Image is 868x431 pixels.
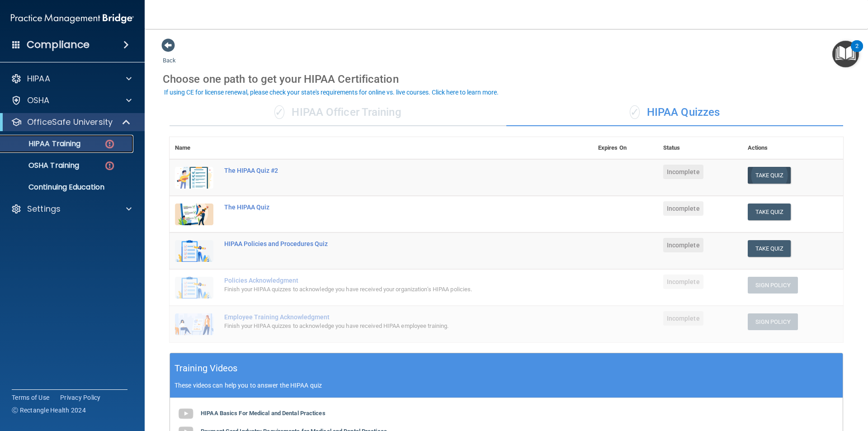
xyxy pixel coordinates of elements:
button: Sign Policy [748,277,798,294]
span: Incomplete [663,238,703,252]
b: HIPAA Basics For Medical and Dental Practices [201,410,325,417]
div: If using CE for license renewal, please check your state's requirements for online vs. live cours... [164,89,499,95]
p: Settings [27,204,61,214]
div: Employee Training Acknowledgment [224,313,547,321]
button: Sign Policy [748,313,798,330]
span: Incomplete [663,275,703,289]
div: The HIPAA Quiz [224,204,547,211]
th: Name [170,137,219,159]
th: Expires On [593,137,658,159]
button: Open Resource Center, 2 new notifications [832,41,859,67]
a: Privacy Policy [60,393,101,402]
span: ✓ [630,105,640,119]
div: Choose one path to get your HIPAA Certification [163,66,850,92]
h4: Compliance [27,38,90,51]
h5: Training Videos [175,360,238,376]
p: Continuing Education [6,183,129,192]
button: If using CE for license renewal, please check your state's requirements for online vs. live cours... [163,88,500,97]
div: 2 [855,46,859,58]
a: OSHA [11,95,132,106]
a: Back [163,46,176,64]
a: Settings [11,204,132,214]
div: HIPAA Quizzes [506,99,843,126]
p: HIPAA Training [6,139,80,148]
img: danger-circle.6113f641.png [104,138,115,150]
p: OSHA [27,95,50,106]
th: Status [658,137,742,159]
button: Take Quiz [748,167,791,184]
div: The HIPAA Quiz #2 [224,167,547,174]
div: HIPAA Officer Training [170,99,506,126]
button: Take Quiz [748,204,791,220]
div: Finish your HIPAA quizzes to acknowledge you have received your organization’s HIPAA policies. [224,284,547,295]
img: PMB logo [11,9,134,28]
div: HIPAA Policies and Procedures Quiz [224,240,547,247]
img: danger-circle.6113f641.png [104,160,115,171]
img: gray_youtube_icon.38fcd6cc.png [177,405,195,423]
a: HIPAA [11,73,132,84]
span: Incomplete [663,201,703,216]
div: Finish your HIPAA quizzes to acknowledge you have received HIPAA employee training. [224,321,547,332]
p: HIPAA [27,73,50,84]
div: Policies Acknowledgment [224,277,547,284]
span: ✓ [274,105,284,119]
button: Take Quiz [748,240,791,257]
a: Terms of Use [12,393,49,402]
th: Actions [742,137,843,159]
p: OSHA Training [6,161,79,170]
span: Ⓒ Rectangle Health 2024 [12,406,86,415]
p: OfficeSafe University [27,117,113,128]
span: Incomplete [663,311,703,326]
a: OfficeSafe University [11,117,131,128]
span: Incomplete [663,165,703,179]
p: These videos can help you to answer the HIPAA quiz [175,382,838,389]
